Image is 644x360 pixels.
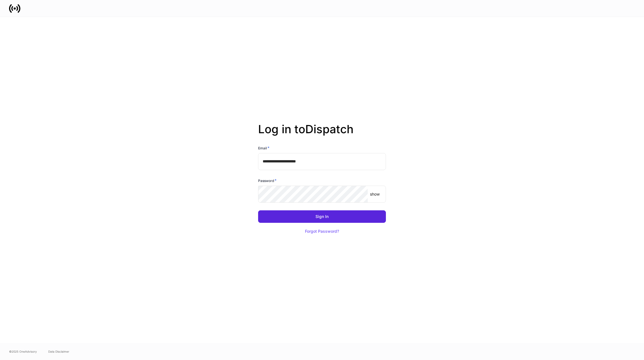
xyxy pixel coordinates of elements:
h2: Log in to Dispatch [258,122,386,145]
h6: Email [258,145,269,151]
button: Sign In [258,210,386,223]
div: Sign In [315,215,329,219]
button: Forgot Password? [298,225,346,238]
span: © 2025 OneAdvisory [9,349,37,354]
a: Data Disclaimer [48,349,69,354]
p: show [370,191,380,197]
div: Forgot Password? [305,229,339,233]
h6: Password [258,178,277,183]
